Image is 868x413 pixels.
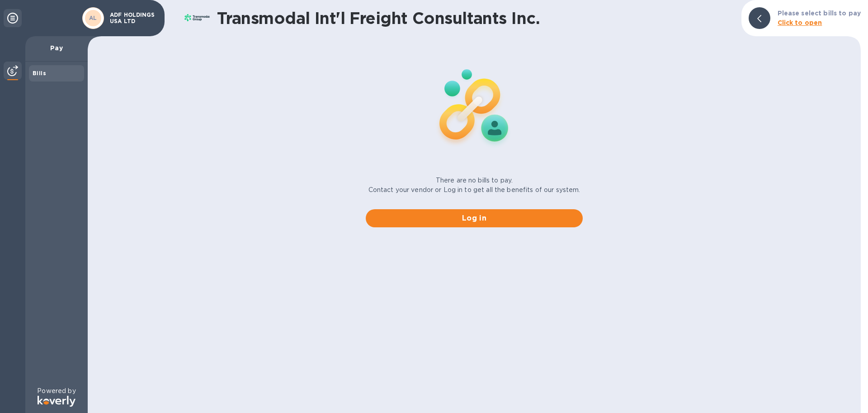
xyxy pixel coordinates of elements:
[368,176,580,195] p: There are no bills to pay. Contact your vendor or Log in to get all the benefits of our system.
[778,19,822,26] b: Click to open
[366,209,583,227] button: Log in
[778,10,861,17] b: Please select bills to pay
[37,386,75,396] p: Powered by
[33,70,46,77] b: Bills
[38,396,75,407] img: Logo
[373,213,576,224] span: Log in
[110,12,155,24] p: ADF HOLDINGS USA LTD
[33,43,80,53] p: Pay
[89,14,97,21] b: AL
[217,9,734,28] h1: Transmodal Int'l Freight Consultants Inc.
